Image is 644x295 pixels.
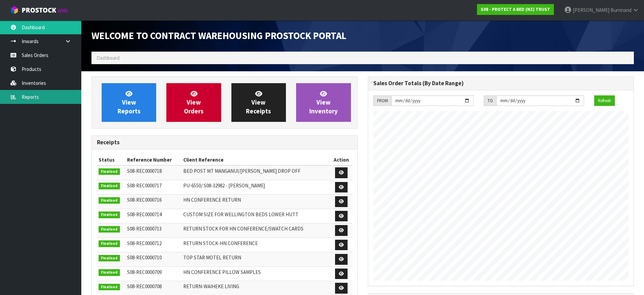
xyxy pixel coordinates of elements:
[183,211,298,218] span: CUSTOM SIZE FOR WELLINGTON BEDS LOWER HUTT
[127,182,162,189] span: S08-REC0000717
[610,7,631,13] span: Burnnand
[99,197,120,204] span: Finalised
[309,90,338,115] span: View Inventory
[99,240,120,247] span: Finalised
[183,182,265,189] span: PU-6550/ S08-32982 - [PERSON_NAME]
[99,168,120,175] span: Finalised
[127,269,162,275] span: S08-REC0000709
[127,283,162,290] span: S08-REC0000708
[127,225,162,232] span: S08-REC0000713
[183,225,304,232] span: RETURN STOCK FOR HN CONFERENCE/SWATCH CARDS
[127,168,162,174] span: S08-REC0000718
[127,240,162,246] span: S08-REC0000712
[10,6,19,14] img: cube-alt.png
[125,154,182,165] th: Reference Number
[99,269,120,276] span: Finalised
[183,197,241,203] span: HN CONFERENCE RETURN
[296,83,351,122] a: ViewInventory
[166,83,221,122] a: ViewOrders
[99,183,120,189] span: Finalised
[97,139,352,146] h3: Receipts
[182,154,330,165] th: Client Reference
[484,95,496,106] div: TO
[99,284,120,291] span: Finalised
[99,211,120,218] span: Finalised
[127,211,162,218] span: S08-REC0000714
[97,154,125,165] th: Status
[481,6,550,12] strong: S08 - PROTECT A BED (NZ) TRUST
[373,95,391,106] div: FROM
[97,55,120,61] span: Dashboard
[594,95,615,106] button: Refresh
[102,83,156,122] a: ViewReports
[91,30,347,42] span: Welcome to Contract Warehousing ProStock Portal
[573,7,609,13] span: [PERSON_NAME]
[246,90,271,115] span: View Receipts
[99,226,120,233] span: Finalised
[373,80,629,87] h3: Sales Order Totals (By Date Range)
[183,168,300,174] span: BED POST MT MANGANUI/[PERSON_NAME] DROP OFF
[118,90,141,115] span: View Reports
[183,283,239,290] span: RETURN-WAIHEKE LIVING
[183,269,261,275] span: HN CONFERENCE PILLOW SAMPLES
[58,7,68,14] small: WMS
[183,254,241,261] span: TOP STAR MOTEL RETURN
[231,83,286,122] a: ViewReceipts
[183,240,258,246] span: RETURN STOCK-HN CONFERENCE
[22,6,56,15] span: ProStock
[127,254,162,261] span: S08-REC0000710
[127,197,162,203] span: S08-REC0000716
[330,154,352,165] th: Action
[99,255,120,262] span: Finalised
[184,90,204,115] span: View Orders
